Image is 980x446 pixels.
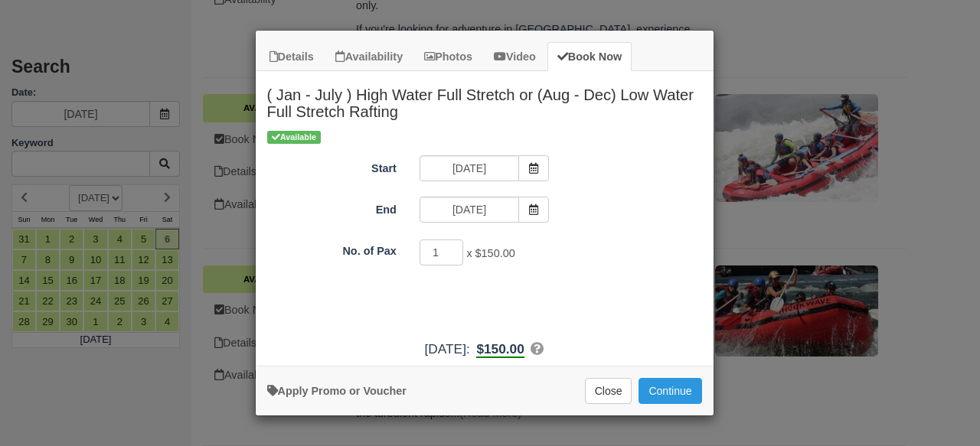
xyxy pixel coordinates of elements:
[420,239,464,265] input: No. of Pax
[256,71,714,129] h2: ( Jan - July ) High Water Full Stretch or (Aug - Dec) Low Water Full Stretch Rafting
[325,42,413,72] a: Availability
[425,341,466,356] span: [DATE]
[267,131,322,144] span: Available
[256,71,714,358] div: Item Modal
[414,42,482,72] a: Photos
[585,378,632,404] button: Close
[260,42,324,72] a: Details
[267,385,407,397] a: Apply Voucher
[256,155,408,177] label: Start
[256,340,714,359] div: :
[256,238,408,259] label: No. of Pax
[466,248,514,260] span: x $150.00
[484,42,546,72] a: Video
[476,341,524,358] b: $150.00
[256,197,408,218] label: End
[639,378,701,404] button: Add to Booking
[547,42,632,72] a: Book Now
